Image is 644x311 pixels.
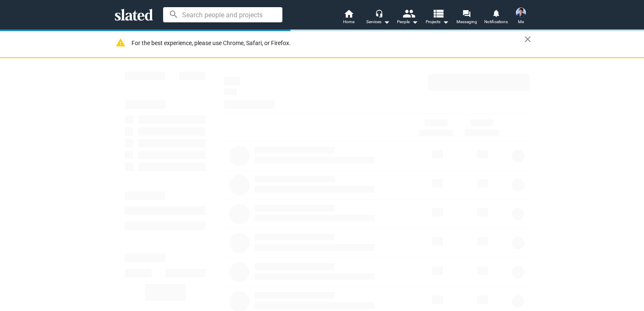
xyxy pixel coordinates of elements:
button: Projects [422,8,452,27]
div: For the best experience, please use Chrome, Safari, or Firefox. [131,38,524,49]
mat-icon: arrow_drop_down [410,17,420,27]
span: Home [343,17,354,27]
button: People [393,8,422,27]
mat-icon: headset_mic [375,9,383,17]
input: Search people and projects [163,7,282,22]
mat-icon: people [402,7,415,19]
img: Yoshi Tatsumi [516,8,526,18]
a: Messaging [452,8,481,27]
mat-icon: arrow_drop_down [440,17,451,27]
div: Services [366,17,390,27]
span: Me [518,17,524,27]
mat-icon: close [523,34,533,44]
button: Yoshi TatsumiMe [511,6,531,28]
span: Notifications [484,17,508,27]
span: Projects [426,17,449,27]
mat-icon: view_list [432,7,444,19]
span: Messaging [456,17,477,27]
div: People [397,17,418,27]
mat-icon: forum [462,9,470,17]
a: Notifications [481,8,511,27]
mat-icon: notifications [492,9,500,17]
button: Services [363,8,393,27]
mat-icon: arrow_drop_down [381,17,392,27]
mat-icon: home [343,8,354,19]
mat-icon: warning [115,38,126,48]
a: Home [334,8,363,27]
